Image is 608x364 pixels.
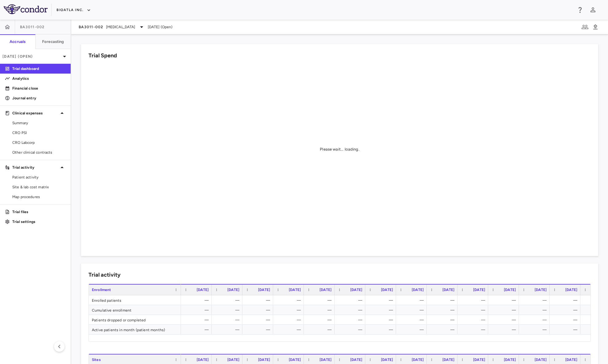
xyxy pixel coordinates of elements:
div: — [217,315,239,325]
div: — [586,315,608,325]
span: [DATE] [258,358,270,362]
div: — [555,315,577,325]
div: — [371,325,393,335]
span: [DATE] [442,358,454,362]
div: — [309,305,331,315]
div: — [217,325,239,335]
span: [DATE] [565,288,577,292]
span: [DATE] [535,358,547,362]
p: [DATE] (Open) [2,54,61,59]
h6: Trial Spend [88,52,117,60]
div: — [402,315,424,325]
p: Clinical expenses [12,110,58,116]
div: Cumulative enrollment [89,305,181,315]
button: BioAtla Inc. [57,5,91,15]
div: — [340,305,362,315]
span: [DATE] [289,358,301,362]
span: [DATE] [350,288,362,292]
div: Active patients in month (patient months) [89,325,181,334]
span: BA3011-002 [20,25,45,29]
div: — [402,305,424,315]
p: Trial settings [12,219,66,224]
span: Summary [12,120,66,126]
div: — [402,295,424,305]
span: [DATE] [197,288,209,292]
div: — [432,325,454,335]
div: — [279,295,301,305]
span: Sites [92,358,101,362]
span: [DATE] [442,288,454,292]
div: — [524,295,547,305]
span: BA3011-002 [79,25,104,29]
div: — [463,325,485,335]
div: — [494,315,516,325]
p: Trial dashboard [12,66,66,71]
div: — [586,295,608,305]
span: [DATE] [412,288,424,292]
span: Site & lab cost matrix [12,184,66,190]
div: — [340,315,362,325]
span: [DATE] [289,288,301,292]
span: [DATE] [258,288,270,292]
div: — [524,315,547,325]
span: [DATE] [381,358,393,362]
div: — [279,305,301,315]
div: — [371,295,393,305]
div: — [494,295,516,305]
div: — [432,295,454,305]
span: [DATE] [320,358,331,362]
div: — [432,305,454,315]
div: — [463,305,485,315]
div: — [524,305,547,315]
span: [DATE] [535,288,547,292]
p: Journal entry [12,95,66,101]
div: — [555,325,577,335]
span: [DATE] [473,358,485,362]
div: Enrolled patients [89,295,181,305]
span: [DATE] [473,288,485,292]
div: — [279,315,301,325]
div: — [248,295,270,305]
img: logo-full-BYUhSk78.svg [4,4,48,14]
div: — [309,315,331,325]
div: — [494,305,516,315]
h6: Forecasting [42,39,64,44]
div: — [524,325,547,335]
span: Enrollment [92,288,111,292]
div: — [340,295,362,305]
div: — [463,315,485,325]
div: — [186,295,209,305]
div: — [340,325,362,335]
span: [DATE] [504,358,516,362]
div: — [248,325,270,335]
span: [DATE] [504,288,516,292]
span: [MEDICAL_DATA] [106,24,135,30]
div: — [555,295,577,305]
div: — [217,295,239,305]
div: — [586,305,608,315]
div: — [279,325,301,335]
span: [DATE] [197,358,209,362]
span: [DATE] [381,288,393,292]
p: Trial activity [12,165,58,170]
h6: Trial activity [88,271,120,279]
span: Patient activity [12,174,66,180]
div: — [248,305,270,315]
div: — [371,305,393,315]
div: — [402,325,424,335]
div: — [463,295,485,305]
span: [DATE] (Open) [148,24,173,30]
span: CRO Labcorp [12,140,66,145]
div: — [309,295,331,305]
p: Financial close [12,86,66,91]
div: — [248,315,270,325]
span: CRO PSI [12,130,66,136]
div: — [186,305,209,315]
h6: Accruals [10,39,25,44]
div: Patients dropped or completed [89,315,181,324]
p: Trial files [12,209,66,215]
span: [DATE] [227,288,239,292]
span: [DATE] [227,358,239,362]
div: — [309,325,331,335]
div: — [371,315,393,325]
